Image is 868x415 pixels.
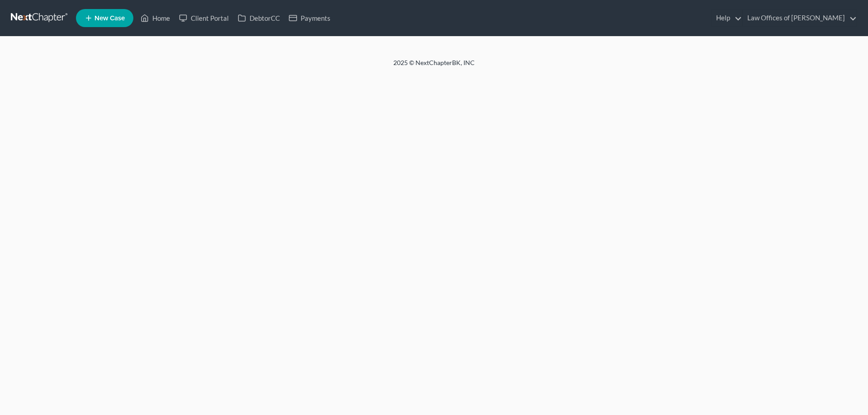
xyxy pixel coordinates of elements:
[284,10,335,26] a: Payments
[136,10,175,26] a: Home
[175,10,233,26] a: Client Portal
[176,58,692,75] div: 2025 © NextChapterBK, INC
[743,10,857,26] a: Law Offices of [PERSON_NAME]
[233,10,284,26] a: DebtorCC
[76,9,133,27] new-legal-case-button: New Case
[712,10,742,26] a: Help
